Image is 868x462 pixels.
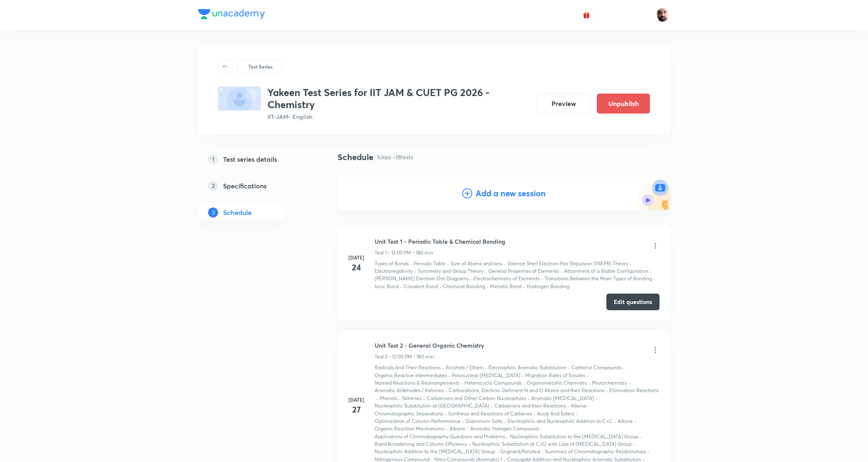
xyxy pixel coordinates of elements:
a: 1Test series details [198,151,311,168]
h6: Unit Test 1 - Periodic Table & Chemical Bonding [375,237,505,246]
div: · [485,267,487,275]
div: · [635,418,636,425]
p: Aromatic Halogen Compound [470,425,539,432]
h5: Test series details [223,154,277,164]
p: Valence Shell Electron-Pair Repulsion (VSEPR) Theory [507,260,628,267]
div: · [442,364,444,371]
div: · [630,260,632,267]
p: Chemical Bonding [443,283,485,290]
div: · [469,440,471,448]
div: · [633,440,635,448]
div: · [629,379,630,387]
div: · [445,387,447,394]
p: Applications of Chromatography Questions and Problems [375,433,505,440]
div: · [447,260,449,267]
div: · [647,448,649,455]
div: · [487,283,488,290]
p: Types of Bonds [375,260,409,267]
div: · [504,260,505,267]
p: Carbanions and their Reactions [494,402,566,410]
div: · [561,267,562,275]
p: Organometallic Chemistry [527,379,587,387]
p: Optimization of Column Performance [375,418,461,425]
button: avatar [580,8,593,22]
p: Organic Reaction Mechanisms [375,425,444,432]
p: Summary of Chromatographic Relationships [545,448,646,455]
p: Carbocations, Electron-Deficient N and O Atoms and their Reactions [449,387,604,394]
div: · [423,395,425,402]
p: Covalent Bond [404,283,438,290]
img: Devendra BHARDWAJ [656,8,670,22]
div: · [497,448,498,455]
div: · [439,283,441,290]
div: · [650,267,652,275]
p: Acids And Esters [537,410,574,418]
div: · [541,275,543,282]
div: · [414,267,416,275]
p: Transitions Between the Main Types of Bonding [544,275,652,282]
p: Ionic Bond [375,283,399,290]
div: · [462,418,464,425]
div: · [588,379,590,387]
p: Alcohols / Ethers [446,364,483,371]
p: Alkyne [618,418,633,425]
p: Diazonium Salts [466,418,503,425]
p: 1 class [377,153,391,161]
div: · [523,379,525,387]
p: Metallic Bond [490,283,522,290]
button: Preview [537,94,590,114]
p: Periodic Table [414,260,446,267]
p: Grignard/Related [500,448,540,455]
a: 2Specifications [198,178,311,194]
h6: [DATE] [348,396,365,403]
div: · [399,395,401,402]
p: Synthesis and Reactions of Carbenes [448,410,532,418]
div: · [587,372,588,379]
p: Band Broadening and Column Efficiency [375,440,467,448]
div: · [522,372,524,379]
div: · [376,395,378,402]
p: IIT-JAM • English [267,112,530,121]
button: Unpublish [597,94,650,114]
p: Alkane [449,425,465,432]
h4: 27 [348,403,365,416]
p: Nucleophilic Substitution at [GEOGRAPHIC_DATA] [375,402,489,410]
div: · [640,433,642,440]
p: [PERSON_NAME] Electron-Dot Diagrams [375,275,468,282]
p: Polynuclear [MEDICAL_DATA] [452,372,520,379]
p: General Properties of Elements [488,267,559,275]
p: • 18 tests [393,153,413,161]
div: · [410,260,412,267]
div: · [654,275,655,282]
p: Symmetry and Group Theory [418,267,483,275]
div: · [491,402,493,410]
p: Heterocyclic Compounds [464,379,522,387]
p: Nucleophilic Substitution at C=O with Loss of [MEDICAL_DATA] Group [472,440,632,448]
img: Add [637,177,670,210]
p: Nitrenes [402,395,422,402]
div: · [542,448,543,455]
h4: Add a new session [476,187,546,200]
p: 1 [208,154,218,164]
p: Radicals And Their Reactions [375,364,441,371]
p: Photochemistry [592,379,627,387]
p: Test Series [248,63,272,70]
img: fallback-thumbnail.png [218,86,261,111]
h3: Yakeen Test Series for IIT JAM & CUET PG 2026 - Chemistry [267,86,530,111]
div: · [596,395,597,402]
p: Nucleophilic Substitution to the [MEDICAL_DATA] Group [510,433,638,440]
div: · [528,395,530,402]
p: Aromatic [MEDICAL_DATA] [531,395,594,402]
p: Attainment of a Stable Configuration [564,267,648,275]
p: Organic Reactive Intermediates [375,372,447,379]
p: Elimination Reactions [609,387,659,394]
div: · [504,418,506,425]
p: Electronegativity [375,267,413,275]
p: Test 1 • 12:00 PM • 180 min [375,249,433,257]
div: · [445,410,446,418]
p: Named Reactions & Rearrangements [375,379,459,387]
h5: Specifications [223,181,267,191]
div: · [534,410,535,418]
div: · [576,410,577,418]
p: 2 [208,181,218,191]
